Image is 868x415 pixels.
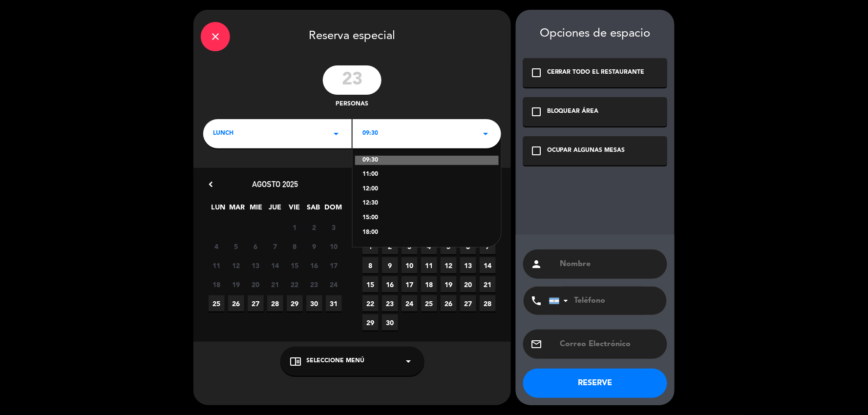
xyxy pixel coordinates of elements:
span: 13 [460,257,476,273]
span: 23 [306,276,322,292]
i: person [530,258,542,270]
input: Nombre [559,257,660,271]
span: LUNCH [213,129,233,139]
span: 19 [441,276,457,292]
span: 3 [326,219,342,235]
span: 17 [402,276,418,292]
span: 5 [228,238,244,254]
i: chevron_left [206,179,216,189]
span: 12 [228,257,244,273]
span: 6 [460,238,476,254]
div: BLOQUEAR ÁREA [547,107,599,117]
div: 12:30 [362,199,491,208]
span: 29 [287,295,303,311]
span: 1 [362,238,379,254]
span: 13 [248,257,264,273]
span: 22 [287,276,303,292]
span: agosto 2025 [253,179,298,189]
span: 30 [382,314,398,331]
div: 18:00 [362,228,491,238]
span: 26 [228,295,244,311]
div: CERRAR TODO EL RESTAURANTE [547,68,645,78]
span: 18 [209,276,225,292]
div: Reserva especial [193,10,511,61]
span: 8 [287,238,303,254]
span: VIE [286,202,302,218]
span: 21 [480,276,496,292]
div: 09:30 [355,156,499,166]
span: MIE [248,202,264,218]
i: chrome_reader_mode [290,355,302,367]
span: 17 [326,257,342,273]
span: DOM [324,202,340,218]
span: 28 [267,295,283,311]
span: 31 [326,295,342,311]
span: 20 [248,276,264,292]
span: 14 [480,257,496,273]
span: personas [336,100,369,109]
span: 09:30 [362,129,378,139]
span: 10 [326,238,342,254]
span: 9 [306,238,322,254]
span: 7 [480,238,496,254]
span: 4 [209,238,225,254]
span: 16 [306,257,322,273]
span: SAB [305,202,321,218]
input: Teléfono [549,287,656,315]
span: 12 [441,257,457,273]
span: 6 [248,238,264,254]
span: 11 [209,257,225,273]
span: 27 [460,295,476,311]
span: 21 [267,276,283,292]
span: 28 [480,295,496,311]
div: 11:00 [362,170,491,180]
span: 27 [248,295,264,311]
i: check_box_outline_blank [530,145,542,157]
i: arrow_drop_down [403,355,415,367]
span: 9 [382,257,398,273]
i: close [210,31,221,42]
span: 24 [326,276,342,292]
span: 1 [287,219,303,235]
span: 19 [228,276,244,292]
span: 24 [402,295,418,311]
span: 25 [421,295,437,311]
span: 15 [287,257,303,273]
span: 26 [441,295,457,311]
span: 15 [362,276,379,292]
span: 20 [460,276,476,292]
span: 5 [441,238,457,254]
span: 2 [306,219,322,235]
span: Seleccione Menú [307,356,365,366]
span: 10 [402,257,418,273]
input: Correo Electrónico [559,337,660,351]
div: OCUPAR ALGUNAS MESAS [547,146,625,156]
span: 11 [421,257,437,273]
button: RESERVE [523,369,667,398]
span: 3 [402,238,418,254]
div: Argentina: +54 [550,287,572,314]
span: 23 [382,295,398,311]
span: 30 [306,295,322,311]
div: Opciones de espacio [523,27,667,41]
span: 8 [362,257,379,273]
span: 18 [421,276,437,292]
span: 22 [362,295,379,311]
i: phone [530,295,542,307]
input: 0 [323,65,381,95]
span: 29 [362,314,379,331]
i: email [530,338,542,350]
span: MAR [229,202,245,218]
div: 12:00 [362,185,491,194]
span: 14 [267,257,283,273]
span: LUN [210,202,226,218]
i: check_box_outline_blank [530,67,542,79]
span: 7 [267,238,283,254]
span: 4 [421,238,437,254]
span: 25 [209,295,225,311]
span: 2 [382,238,398,254]
span: 16 [382,276,398,292]
i: check_box_outline_blank [530,106,542,118]
i: arrow_drop_down [330,128,342,140]
span: JUE [267,202,283,218]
